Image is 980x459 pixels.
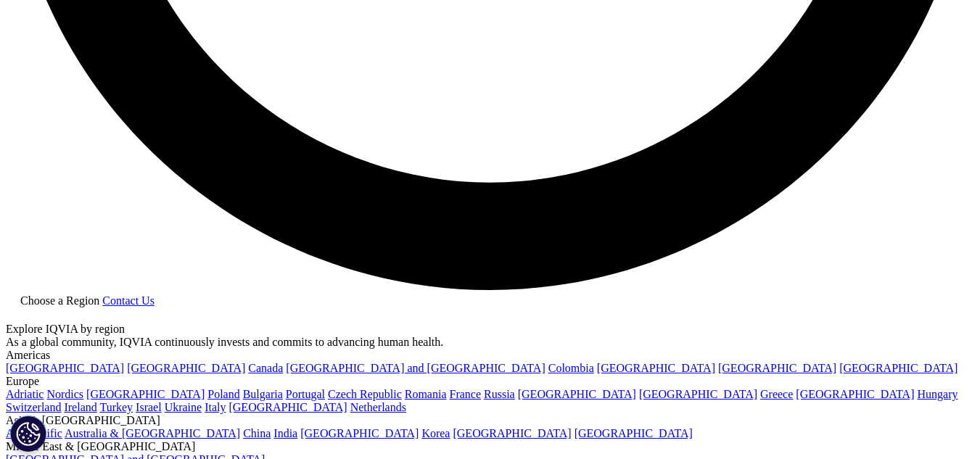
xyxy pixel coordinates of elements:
[597,362,715,374] a: [GEOGRAPHIC_DATA]
[453,427,571,439] a: [GEOGRAPHIC_DATA]
[165,401,202,413] a: Ukraine
[273,427,297,439] a: India
[86,388,205,400] a: [GEOGRAPHIC_DATA]
[243,427,271,439] a: China
[6,375,974,388] div: Europe
[405,388,447,400] a: Romania
[548,362,594,374] a: Colombia
[46,388,83,400] a: Nordics
[917,388,958,400] a: Hungary
[228,401,347,413] a: [GEOGRAPHIC_DATA]
[518,388,636,400] a: [GEOGRAPHIC_DATA]
[300,427,419,439] a: [GEOGRAPHIC_DATA]
[760,388,793,400] a: Greece
[65,427,240,439] a: Australia & [GEOGRAPHIC_DATA]
[6,414,974,427] div: Asia & [GEOGRAPHIC_DATA]
[6,362,124,374] a: [GEOGRAPHIC_DATA]
[286,388,325,400] a: Portugal
[136,401,162,413] a: Israel
[350,401,406,413] a: Netherlands
[839,362,958,374] a: [GEOGRAPHIC_DATA]
[286,362,545,374] a: [GEOGRAPHIC_DATA] and [GEOGRAPHIC_DATA]
[575,427,693,439] a: [GEOGRAPHIC_DATA]
[64,401,96,413] a: Ireland
[6,401,61,413] a: Switzerland
[6,323,974,336] div: Explore IQVIA by region
[102,294,155,307] a: Contact Us
[328,388,402,400] a: Czech Republic
[207,388,239,400] a: Poland
[99,401,133,413] a: Turkey
[6,336,974,349] div: As a global community, IQVIA continuously invests and commits to advancing human health.
[10,415,46,452] button: Cookies Settings
[796,388,914,400] a: [GEOGRAPHIC_DATA]
[6,427,62,439] a: Asia Pacific
[127,362,245,374] a: [GEOGRAPHIC_DATA]
[421,427,450,439] a: Korea
[639,388,757,400] a: [GEOGRAPHIC_DATA]
[205,401,226,413] a: Italy
[243,388,283,400] a: Bulgaria
[6,349,974,362] div: Americas
[6,388,44,400] a: Adriatic
[484,388,515,400] a: Russia
[718,362,836,374] a: [GEOGRAPHIC_DATA]
[20,294,99,307] span: Choose a Region
[248,362,283,374] a: Canada
[450,388,482,400] a: France
[6,440,974,453] div: Middle East & [GEOGRAPHIC_DATA]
